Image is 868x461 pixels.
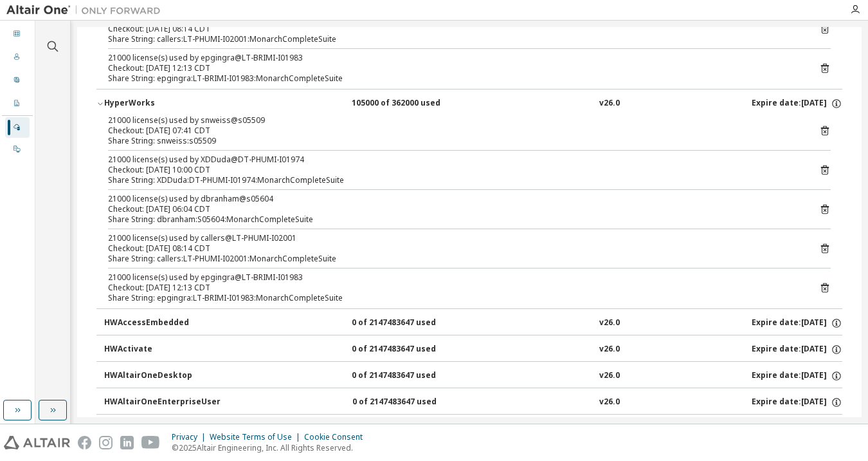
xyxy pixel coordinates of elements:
img: instagram.svg [99,436,113,449]
div: Expire date: [DATE] [752,317,842,329]
div: Expire date: [DATE] [752,397,842,408]
div: HWAccessEmbedded [104,317,220,329]
div: 21000 license(s) used by dbranham@s05604 [108,194,800,204]
img: facebook.svg [78,436,91,449]
div: Checkout: [DATE] 10:00 CDT [108,165,800,175]
button: HWAnalyticsWorkbench0 of 2147483647 usedv26.0Expire date:[DATE] [104,415,842,443]
div: Checkout: [DATE] 12:13 CDT [108,283,800,293]
div: 0 of 2147483647 used [352,344,467,355]
div: HWAltairOneDesktop [104,370,220,382]
div: 0 of 2147483647 used [352,397,468,408]
div: v26.0 [599,397,620,408]
div: Share String: callers:LT-PHUMI-I02001:MonarchCompleteSuite [108,254,800,264]
div: 21000 license(s) used by epgingra@LT-BRIMI-I01983 [108,53,800,63]
div: Share String: snweiss:s05509 [108,136,800,146]
div: Share String: dbranham:S05604:MonarchCompleteSuite [108,214,800,225]
div: Checkout: [DATE] 08:14 CDT [108,243,800,254]
div: HWActivate [104,344,220,355]
div: HyperWorks [104,98,220,109]
div: Checkout: [DATE] 08:14 CDT [108,24,800,34]
div: Managed [5,117,30,138]
button: HWAccessEmbedded0 of 2147483647 usedv26.0Expire date:[DATE] [104,309,842,337]
div: Users [5,47,30,68]
div: Share String: epgingra:LT-BRIMI-I01983:MonarchCompleteSuite [108,73,800,84]
div: Checkout: [DATE] 07:41 CDT [108,126,800,136]
div: v26.0 [599,344,620,355]
div: Share String: epgingra:LT-BRIMI-I01983:MonarchCompleteSuite [108,293,800,303]
div: User Profile [5,70,30,91]
button: HWAltairOneDesktop0 of 2147483647 usedv26.0Expire date:[DATE] [104,362,842,390]
div: HWAltairOneEnterpriseUser [104,397,221,408]
div: 21000 license(s) used by XDDuda@DT-PHUMI-I01974 [108,155,800,165]
div: v26.0 [599,370,620,382]
div: 105000 of 362000 used [352,98,467,109]
img: linkedin.svg [120,436,134,449]
div: Cookie Consent [304,432,370,442]
div: Share String: XDDuda:DT-PHUMI-I01974:MonarchCompleteSuite [108,175,800,185]
div: Checkout: [DATE] 06:04 CDT [108,204,800,214]
div: Dashboard [5,24,30,44]
div: 21000 license(s) used by epgingra@LT-BRIMI-I01983 [108,272,800,283]
div: v26.0 [599,98,620,109]
div: Expire date: [DATE] [752,98,842,109]
p: © 2025 Altair Engineering, Inc. All Rights Reserved. [172,442,370,453]
div: Privacy [172,432,210,442]
div: v26.0 [599,317,620,329]
div: Share String: callers:LT-PHUMI-I02001:MonarchCompleteSuite [108,34,800,44]
button: HWAltairOneEnterpriseUser0 of 2147483647 usedv26.0Expire date:[DATE] [104,388,842,417]
div: 21000 license(s) used by snweiss@s05509 [108,115,800,126]
div: Checkout: [DATE] 12:13 CDT [108,63,800,73]
div: Website Terms of Use [210,432,304,442]
div: 0 of 2147483647 used [352,317,467,329]
img: altair_logo.svg [4,436,70,449]
div: Expire date: [DATE] [752,344,842,355]
div: 21000 license(s) used by callers@LT-PHUMI-I02001 [108,233,800,243]
div: 0 of 2147483647 used [352,370,467,382]
button: HWActivate0 of 2147483647 usedv26.0Expire date:[DATE] [104,335,842,364]
div: On Prem [5,139,30,160]
img: youtube.svg [141,436,160,449]
div: Company Profile [5,93,30,114]
div: Expire date: [DATE] [752,370,842,382]
img: Altair One [6,4,167,17]
button: HyperWorks105000 of 362000 usedv26.0Expire date:[DATE] [96,89,842,118]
